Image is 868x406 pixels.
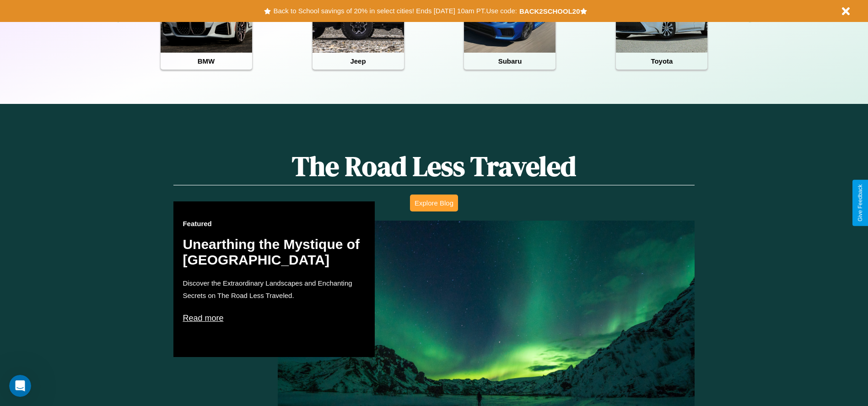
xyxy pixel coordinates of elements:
button: Explore Blog [410,195,458,211]
h4: Jeep [313,53,404,70]
h4: Subaru [464,53,555,70]
h2: Unearthing the Mystique of [GEOGRAPHIC_DATA] [183,237,366,268]
h4: Toyota [616,53,707,70]
div: Give Feedback [857,184,863,222]
h3: Featured [183,220,366,227]
button: Back to School savings of 20% in select cities! Ends [DATE] 10am PT.Use code: [271,5,519,17]
h4: BMW [161,53,252,70]
p: Discover the Extraordinary Landscapes and Enchanting Secrets on The Road Less Traveled. [183,277,366,302]
p: Read more [183,311,366,325]
b: BACK2SCHOOL20 [519,7,580,15]
iframe: Intercom live chat [9,375,31,397]
h1: The Road Less Traveled [173,147,694,185]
